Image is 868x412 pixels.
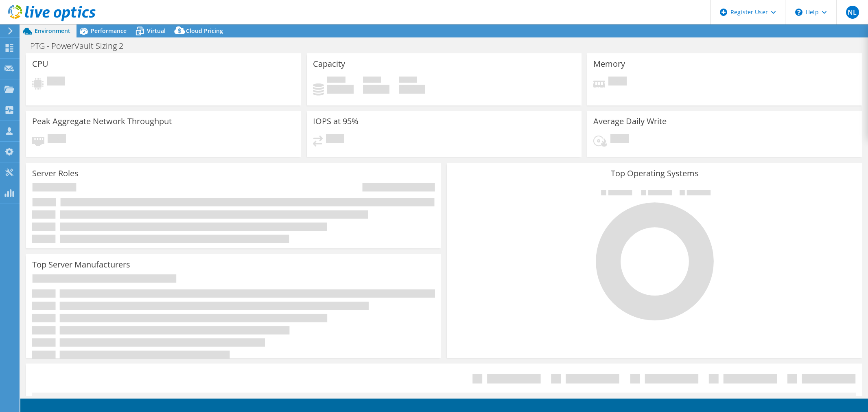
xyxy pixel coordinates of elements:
span: Pending [326,134,344,145]
h3: CPU [32,59,48,68]
h3: Capacity [313,59,345,68]
span: Used [327,77,345,85]
h3: Server Roles [32,169,79,178]
span: Performance [91,27,127,35]
h3: Top Server Manufacturers [32,260,130,269]
span: Environment [35,27,70,35]
h4: 0 GiB [327,85,354,94]
span: Pending [48,134,66,145]
h4: 0 GiB [399,85,425,94]
h3: Top Operating Systems [453,169,856,178]
span: Cloud Pricing [186,27,223,35]
span: Pending [610,134,629,145]
h4: 0 GiB [363,85,389,94]
h1: PTG - PowerVault Sizing 2 [26,42,136,50]
span: Pending [608,77,627,88]
span: Virtual [147,27,166,35]
h3: Memory [593,59,625,68]
h3: Peak Aggregate Network Throughput [32,117,172,126]
span: Pending [47,77,65,88]
h3: Average Daily Write [593,117,667,126]
span: Free [363,77,381,85]
span: Total [399,77,417,85]
svg: \n [795,9,802,16]
span: NL [846,6,859,19]
h3: IOPS at 95% [313,117,359,126]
